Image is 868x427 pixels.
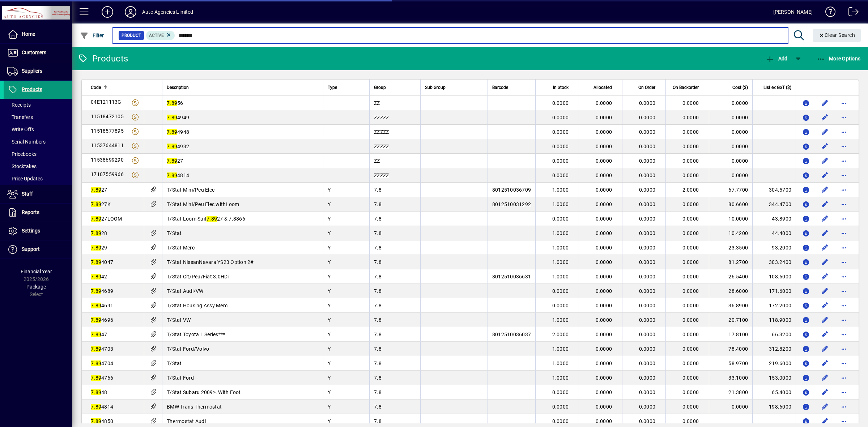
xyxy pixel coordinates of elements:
[4,136,72,148] a: Serial Numbers
[119,5,142,18] button: Profile
[91,245,101,251] em: 7.89
[122,32,141,39] span: Product
[596,172,612,178] span: 0.0000
[682,332,699,337] span: 0.0000
[709,110,752,125] td: 0.0000
[682,187,699,193] span: 2.0000
[838,242,850,253] button: More options
[328,216,331,222] span: Y
[22,246,40,252] span: Support
[4,185,72,203] a: Staff
[328,332,331,337] span: Y
[91,128,124,134] span: 11518577895
[328,201,331,207] span: Y
[819,242,831,253] button: Edit
[752,240,796,255] td: 93.2000
[7,176,43,182] span: Price Updates
[639,332,656,337] span: 0.0000
[838,141,850,152] button: More options
[709,212,752,226] td: 10.0000
[374,187,382,193] span: 7.8
[752,212,796,226] td: 43.8900
[752,327,796,342] td: 66.3200
[682,129,699,135] span: 0.0000
[819,155,831,167] button: Edit
[819,256,831,268] button: Edit
[596,332,612,337] span: 0.0000
[492,187,531,193] span: 8012510036709
[26,284,46,290] span: Package
[709,327,752,342] td: 17.8100
[374,288,382,294] span: 7.8
[91,230,101,236] em: 7.89
[819,184,831,196] button: Edit
[374,129,389,135] span: ZZZZZ
[22,209,39,215] span: Reports
[328,245,331,251] span: Y
[596,129,612,135] span: 0.0000
[91,216,122,222] span: 27LOOM
[639,100,656,106] span: 0.0000
[374,144,389,149] span: ZZZZZ
[4,25,72,43] a: Home
[492,274,531,279] span: 8012510036631
[91,187,101,193] em: 7.89
[552,230,569,236] span: 1.0000
[709,255,752,269] td: 81.2700
[4,62,72,80] a: Suppliers
[709,284,752,298] td: 28.6000
[709,240,752,255] td: 23.3500
[682,317,699,323] span: 0.0000
[639,245,656,251] span: 0.0000
[553,84,569,91] span: In Stock
[709,313,752,327] td: 20.7100
[552,201,569,207] span: 1.0000
[819,213,831,225] button: Edit
[492,84,508,91] span: Barcode
[374,172,389,178] span: ZZZZZ
[80,33,104,38] span: Filter
[682,144,699,149] span: 0.0000
[552,129,569,135] span: 0.0000
[167,187,214,193] span: T/Stat Mini/Peu Elec
[167,84,189,91] span: Description
[167,303,227,308] span: T/Stat Housing Assy Merc
[552,216,569,222] span: 0.0000
[596,274,612,279] span: 0.0000
[7,102,31,108] span: Receipts
[639,172,656,178] span: 0.0000
[682,230,699,236] span: 0.0000
[4,44,72,62] a: Customers
[167,158,183,164] span: 27
[167,172,177,178] em: 7.89
[819,415,831,427] button: Edit
[374,201,382,207] span: 7.8
[838,126,850,138] button: More options
[682,259,699,265] span: 0.0000
[91,303,113,308] span: 4691
[425,84,483,91] div: Sub Group
[167,216,245,222] span: T/Stat Loom Suit 27 & 7.8866
[552,317,569,323] span: 1.0000
[552,115,569,120] span: 0.0000
[146,31,175,40] mat-chip: Activation Status: Active
[732,84,748,91] span: Cost ($)
[838,387,850,398] button: More options
[819,112,831,123] button: Edit
[819,141,831,152] button: Edit
[682,288,699,294] span: 0.0000
[374,245,382,251] span: 7.8
[91,142,124,148] span: 11537644811
[328,317,331,323] span: Y
[673,84,699,91] span: On Backorder
[91,317,101,323] em: 7.89
[596,303,612,308] span: 0.0000
[91,216,101,222] em: 7.89
[820,1,836,25] a: Knowledge Base
[91,288,101,294] em: 7.89
[91,84,101,91] span: Code
[7,127,34,132] span: Write Offs
[709,139,752,154] td: 0.0000
[752,183,796,197] td: 304.5700
[639,115,656,120] span: 0.0000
